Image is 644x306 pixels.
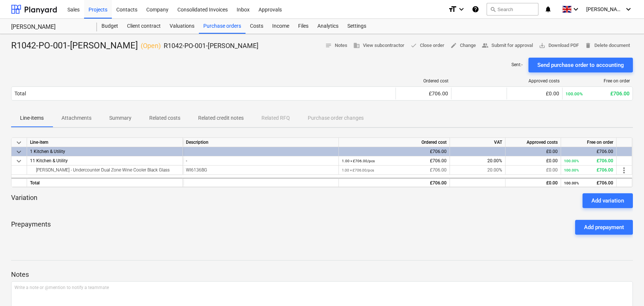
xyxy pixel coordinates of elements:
div: Send purchase order to accounting [537,60,624,70]
div: WI6136BG [186,166,336,175]
div: VAT [450,138,505,147]
a: Client contract [123,19,165,34]
div: £706.00 [342,156,447,166]
div: £0.00 [508,166,558,175]
small: 100.00% [564,159,579,163]
div: Free on order [565,78,630,84]
div: Ordered cost [399,78,448,84]
small: 1.00 × £706.00 / pcs [342,159,375,163]
i: keyboard_arrow_down [457,5,466,14]
button: Add variation [583,193,633,208]
p: ( Open ) [141,41,161,50]
span: save_alt [539,42,545,49]
p: Notes [11,270,633,279]
span: Close order [410,41,444,50]
div: £706.00 [564,156,613,166]
span: Submit for approval [482,41,533,50]
button: Submit for approval [479,40,536,51]
button: Send purchase order to accounting [528,58,633,72]
small: 1.00 × £706.00 / pcs [342,168,374,172]
p: Line-items [20,114,44,122]
button: Download PDF [536,40,582,51]
div: £706.00 [564,166,613,175]
button: Notes [322,40,350,51]
iframe: Chat Widget [607,271,644,306]
button: Delete document [582,40,633,51]
i: notifications [544,5,552,14]
div: Caple - Undercounter Dual Zone Wine Cooler Black Glass [30,166,180,174]
span: edit [450,42,457,49]
button: Search [487,3,538,16]
div: £706.00 [564,178,613,188]
a: Costs [246,19,268,34]
span: done [410,42,417,49]
div: Ordered cost [339,138,450,147]
div: £706.00 [565,91,630,96]
span: business [353,42,360,49]
p: Prepayments [11,220,51,235]
div: Description [183,138,339,147]
a: Settings [343,19,371,34]
span: View subcontractor [353,41,404,50]
div: Total [27,178,183,187]
span: [PERSON_NAME] [586,6,623,12]
div: £0.00 [508,147,558,156]
i: keyboard_arrow_down [624,5,633,14]
p: Attachments [61,114,91,122]
div: 20.00% [450,156,505,166]
div: £0.00 [508,178,558,188]
i: keyboard_arrow_down [571,5,580,14]
div: R1042-PO-001-[PERSON_NAME] [11,40,258,52]
span: more_vert [620,166,628,175]
span: search [490,6,496,12]
div: Approved costs [510,78,560,84]
div: 20.00% [450,166,505,175]
div: Add prepayment [584,222,624,232]
div: Add variation [591,196,624,205]
div: £706.00 [399,91,448,96]
i: Knowledge base [472,5,479,14]
p: Summary [109,114,131,122]
a: Analytics [313,19,343,34]
p: Related costs [149,114,180,122]
span: delete [585,42,591,49]
a: Files [294,19,313,34]
div: 1 Kitchen & Utility [30,147,180,156]
a: Budget [97,19,123,34]
span: Delete document [585,41,630,50]
p: Sent : - [511,62,523,68]
div: Approved costs [505,138,561,147]
a: Income [268,19,294,34]
div: Line-item [27,138,183,147]
div: Total [14,91,26,96]
div: Free on order [561,138,617,147]
small: 100.00% [565,91,583,96]
span: keyboard_arrow_down [14,157,23,166]
p: R1042-PO-001-[PERSON_NAME] [164,41,258,50]
div: [PERSON_NAME] [11,23,88,31]
div: £706.00 [342,178,447,188]
span: keyboard_arrow_down [14,138,23,147]
span: Change [450,41,476,50]
div: Valuations [165,19,199,34]
span: Download PDF [539,41,579,50]
span: notes [325,42,332,49]
small: 100.00% [564,181,579,185]
small: 100.00% [564,168,579,172]
div: £706.00 [564,147,613,156]
a: Purchase orders [199,19,246,34]
div: £0.00 [508,156,558,166]
span: people_alt [482,42,488,49]
p: Related credit notes [198,114,244,122]
div: £0.00 [510,91,559,96]
div: £706.00 [342,166,447,175]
